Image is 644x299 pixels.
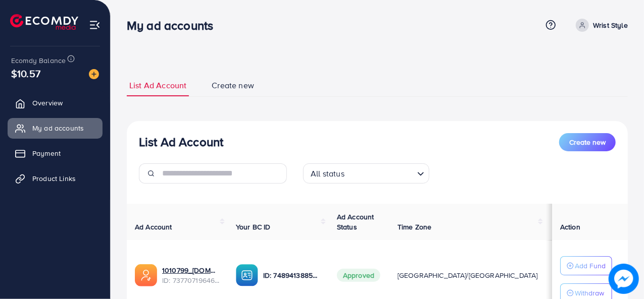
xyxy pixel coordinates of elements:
[348,164,413,181] input: Search for option
[135,222,172,232] span: Ad Account
[398,222,431,232] span: Time Zone
[337,269,380,282] span: Approved
[32,148,61,158] span: Payment
[575,287,604,299] p: Withdraw
[560,256,612,275] button: Add Fund
[236,222,271,232] span: Your BC ID
[139,135,223,149] h3: List Ad Account
[575,260,606,272] p: Add Fund
[135,264,157,286] img: ic-ads-acc.e4c84228.svg
[32,98,63,108] span: Overview
[8,143,103,163] a: Payment
[129,80,186,91] span: List Ad Account
[162,275,220,285] span: ID: 7377071964634038288
[263,269,321,281] p: ID: 7489413885926260744
[127,18,221,33] h3: My ad accounts
[32,173,76,184] span: Product Links
[236,264,258,286] img: ic-ba-acc.ded83a64.svg
[303,163,429,184] div: Search for option
[309,166,346,181] span: All status
[611,266,636,291] img: image
[559,133,616,151] button: Create new
[560,222,580,232] span: Action
[32,123,84,133] span: My ad accounts
[11,55,66,66] span: Ecomdy Balance
[11,66,40,81] span: $10.57
[8,118,103,138] a: My ad accounts
[8,93,103,113] a: Overview
[398,270,538,280] span: [GEOGRAPHIC_DATA]/[GEOGRAPHIC_DATA]
[10,14,78,30] img: logo
[572,19,628,32] a: Wrist Style
[337,212,374,232] span: Ad Account Status
[89,19,101,31] img: menu
[162,265,220,275] a: 1010799_[DOMAIN_NAME]_1717608432134
[569,137,606,147] span: Create new
[162,265,220,286] div: <span class='underline'>1010799_dokandari.pk_1717608432134</span></br>7377071964634038288
[8,168,103,189] a: Product Links
[89,69,99,79] img: image
[212,80,254,91] span: Create new
[593,19,628,31] p: Wrist Style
